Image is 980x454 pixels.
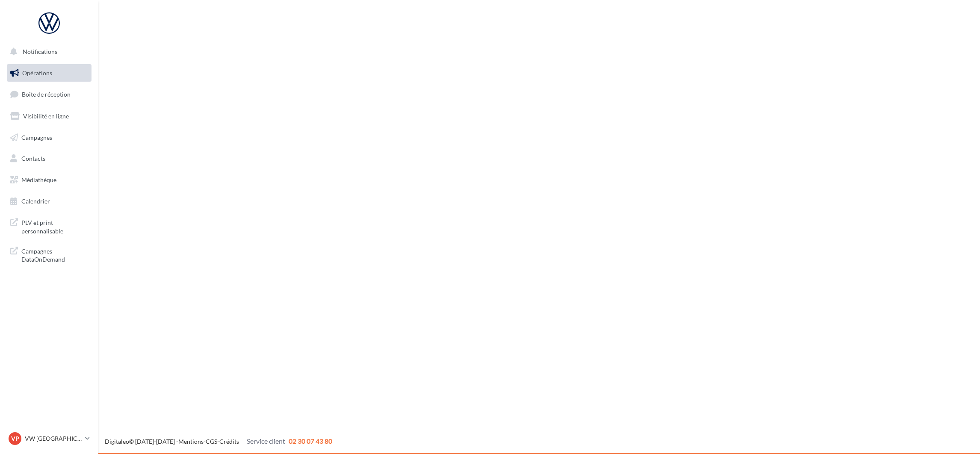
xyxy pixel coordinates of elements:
button: Notifications [5,43,90,61]
span: 02 30 07 43 80 [289,437,332,445]
a: Opérations [5,64,93,82]
a: Mentions [178,438,204,445]
a: CGS [206,438,217,445]
span: © [DATE]-[DATE] - - - [105,438,332,445]
a: VP VW [GEOGRAPHIC_DATA] 20 [7,430,92,447]
span: Service client [247,437,285,445]
a: Calendrier [5,192,93,210]
a: Crédits [219,438,239,445]
span: Calendrier [21,198,50,205]
span: Campagnes DataOnDemand [21,245,88,264]
span: VP [11,434,19,443]
a: Digitaleo [105,438,129,445]
a: Boîte de réception [5,85,93,103]
a: Visibilité en ligne [5,107,93,125]
span: Opérations [22,69,52,77]
span: PLV et print personnalisable [21,217,88,235]
a: Contacts [5,150,93,168]
a: Campagnes [5,129,93,147]
a: Médiathèque [5,171,93,189]
span: Contacts [21,155,45,162]
span: Médiathèque [21,176,56,183]
p: VW [GEOGRAPHIC_DATA] 20 [25,434,82,443]
span: Notifications [23,48,57,55]
span: Visibilité en ligne [23,112,69,120]
a: Campagnes DataOnDemand [5,242,93,267]
span: Campagnes [21,133,52,141]
a: PLV et print personnalisable [5,213,93,239]
span: Boîte de réception [22,91,71,98]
